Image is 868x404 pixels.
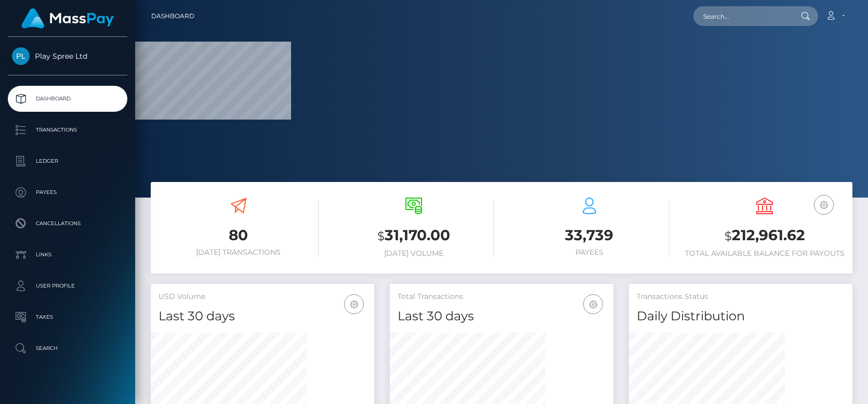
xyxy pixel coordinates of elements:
p: Search [12,341,123,356]
a: Ledger [8,148,127,174]
a: Taxes [8,304,127,330]
h6: [DATE] Transactions [159,248,319,257]
p: Ledger [12,153,123,169]
a: Dashboard [151,5,194,27]
p: Payees [12,185,123,200]
img: MassPay Logo [21,8,114,29]
h6: [DATE] Volume [334,249,494,258]
a: Search [8,335,127,361]
h3: 31,170.00 [334,225,494,246]
h3: 33,739 [509,225,669,245]
h4: Daily Distribution [637,307,845,325]
p: Transactions [12,122,123,138]
small: $ [377,229,385,243]
h5: Total Transactions [398,292,606,302]
h5: Transactions Status [637,292,845,302]
a: Dashboard [8,86,127,112]
h5: USD Volume [159,292,366,302]
a: Payees [8,179,127,205]
p: Cancellations [12,216,123,231]
a: Links [8,242,127,268]
img: Play Spree Ltd [12,47,30,65]
p: Links [12,247,123,263]
h4: Last 30 days [159,307,366,325]
small: $ [725,229,732,243]
h6: Total Available Balance for Payouts [685,249,845,258]
p: Taxes [12,309,123,325]
p: User Profile [12,278,123,294]
h4: Last 30 days [398,307,606,325]
h3: 212,961.62 [685,225,845,246]
h3: 80 [159,225,319,245]
a: Cancellations [8,211,127,237]
a: Transactions [8,117,127,143]
h6: Payees [509,248,669,257]
input: Search... [693,6,791,26]
a: User Profile [8,273,127,299]
p: Dashboard [12,91,123,107]
span: Play Spree Ltd [8,51,127,61]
